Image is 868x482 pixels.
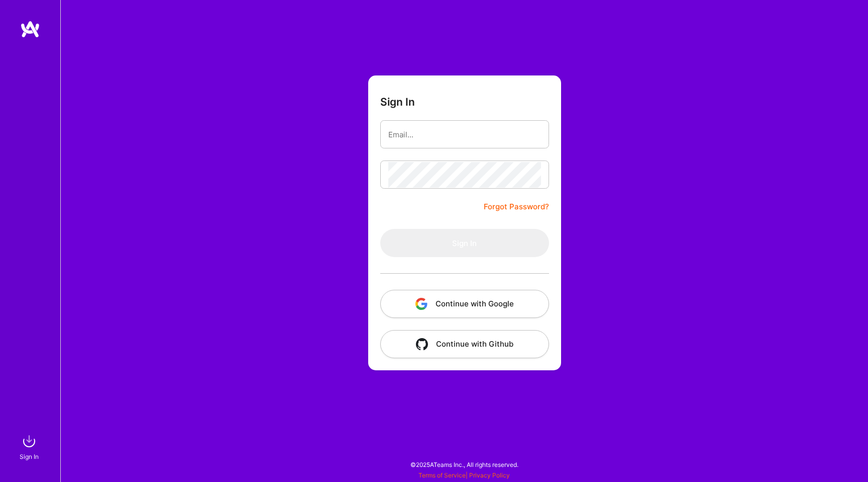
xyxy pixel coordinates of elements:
[418,471,466,479] a: Terms of Service
[418,471,510,479] span: |
[20,451,39,462] div: Sign In
[380,290,549,318] button: Continue with Google
[484,201,549,213] a: Forgot Password?
[469,471,510,479] a: Privacy Policy
[380,96,415,108] h3: Sign In
[21,431,39,462] a: sign inSign In
[388,122,541,147] input: Email...
[416,338,428,350] img: icon
[380,229,549,257] button: Sign In
[19,431,39,451] img: sign in
[60,452,868,477] div: © 2025 ATeams Inc., All rights reserved.
[20,20,40,38] img: logo
[380,330,549,358] button: Continue with Github
[415,298,427,310] img: icon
